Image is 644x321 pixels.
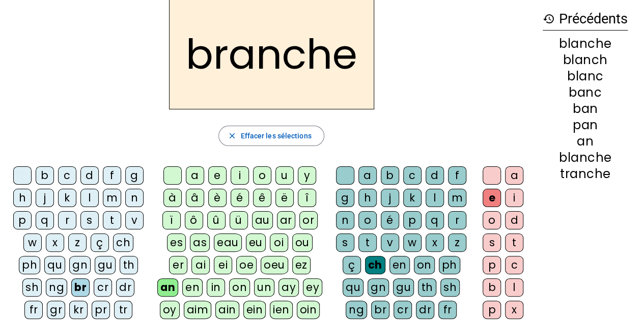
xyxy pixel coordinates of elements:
mat-icon: close [227,131,236,140]
h3: Précédents [543,8,628,31]
div: h [358,189,377,207]
div: p [13,211,32,229]
div: ë [275,189,294,207]
div: n [336,211,354,229]
div: z [68,234,87,252]
div: br [71,278,90,297]
div: en [389,256,410,274]
div: oy [160,301,180,319]
div: l [426,189,444,207]
div: ay [278,278,299,297]
div: ng [346,301,367,319]
div: ç [91,234,109,252]
div: è [208,189,227,207]
div: ou [292,234,313,252]
div: f [103,166,121,185]
div: pan [543,119,628,131]
div: blanc [543,70,628,82]
div: gn [368,278,389,297]
div: a [186,166,204,185]
div: b [36,166,54,185]
div: â [186,189,204,207]
div: à [163,189,182,207]
div: e [483,189,501,207]
div: pr [92,301,110,319]
div: l [80,189,99,207]
span: Effacer les sélections [240,130,311,142]
div: th [120,256,138,274]
div: d [505,211,523,229]
div: s [336,234,354,252]
div: qu [343,278,363,297]
div: i [231,166,249,185]
div: v [125,211,144,229]
div: a [505,166,523,185]
div: ain [215,301,239,319]
div: m [448,189,466,207]
div: gu [393,278,414,297]
div: ch [113,234,133,252]
div: x [46,234,64,252]
div: t [505,234,523,252]
div: n [125,189,144,207]
div: ey [303,278,322,297]
div: g [125,166,144,185]
div: ê [253,189,271,207]
div: ei [214,256,232,274]
div: v [381,234,399,252]
div: au [252,211,273,229]
div: a [358,166,377,185]
div: i [505,189,523,207]
div: k [403,189,422,207]
div: p [483,301,501,319]
div: h [13,189,32,207]
div: b [483,278,501,297]
div: es [167,234,186,252]
div: x [505,301,523,319]
div: t [103,211,121,229]
button: Effacer les sélections [218,126,324,146]
div: er [169,256,187,274]
div: oe [236,256,257,274]
div: j [36,189,54,207]
div: p [483,256,501,274]
div: eau [214,234,242,252]
div: gu [95,256,116,274]
div: fr [24,301,43,319]
div: fr [438,301,457,319]
div: é [381,211,399,229]
div: z [448,234,466,252]
div: oi [270,234,288,252]
div: r [448,211,466,229]
div: kr [69,301,88,319]
div: as [190,234,210,252]
div: blanche [543,38,628,50]
div: ein [243,301,266,319]
div: ü [230,211,248,229]
div: ô [185,211,203,229]
div: in [207,278,225,297]
div: cr [94,278,112,297]
div: c [505,256,523,274]
div: ez [292,256,311,274]
div: û [207,211,226,229]
div: o [253,166,271,185]
div: k [58,189,76,207]
div: s [80,211,99,229]
div: ph [439,256,460,274]
div: cr [394,301,412,319]
div: g [336,189,354,207]
div: ï [162,211,181,229]
div: ng [46,278,67,297]
div: q [426,211,444,229]
mat-icon: history [543,13,555,25]
div: eu [246,234,266,252]
div: o [358,211,377,229]
div: dr [416,301,434,319]
div: gn [69,256,91,274]
div: ien [270,301,293,319]
div: on [229,278,250,297]
div: î [298,189,316,207]
div: sh [440,278,460,297]
div: ai [191,256,210,274]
